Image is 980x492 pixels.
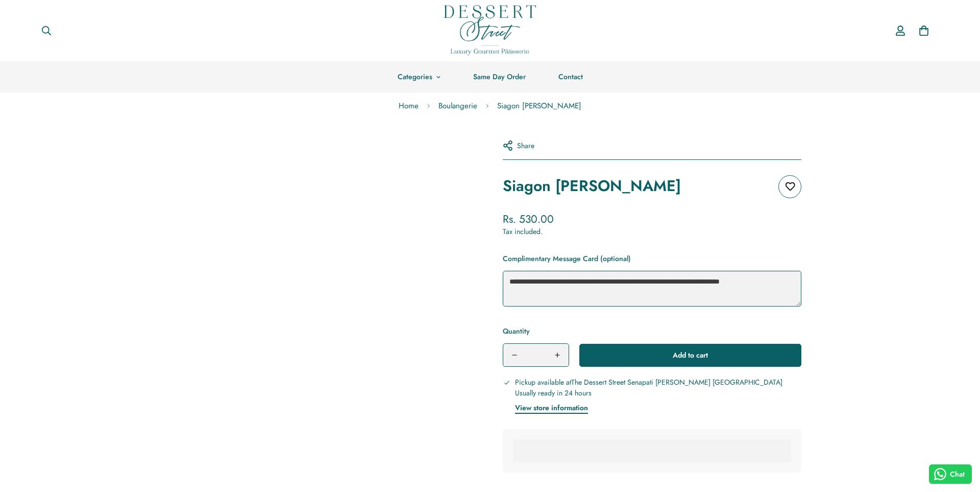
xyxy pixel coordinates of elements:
[457,61,542,92] a: Same Day Order
[444,5,536,55] img: Dessert Street
[889,16,912,45] a: Account
[929,464,972,484] button: Chat
[431,92,485,120] a: Boulangerie
[546,344,569,366] button: Increase quantity of Siagon Cinnamon Babka by one
[503,212,554,227] span: Rs. 530.00
[503,344,526,366] button: Decrease quantity of Siagon Cinnamon Babka by one
[673,350,708,360] span: Add to cart
[503,252,631,265] label: Complimentary Message Card (optional)
[517,140,534,151] span: Share
[503,226,801,237] div: Tax included.
[950,469,965,480] span: Chat
[912,19,936,42] a: 0
[579,344,801,367] button: Add to cart
[515,388,782,399] p: Usually ready in 24 hours
[542,61,599,92] a: Contact
[571,377,782,387] span: The Dessert Street Senapati [PERSON_NAME] [GEOGRAPHIC_DATA]
[503,325,569,337] label: Quantity
[391,92,426,120] a: Home
[515,402,588,414] button: View store information
[503,175,681,197] h1: Siagon [PERSON_NAME]
[515,377,782,414] div: Pickup available at
[33,19,60,42] button: Search
[526,344,546,366] input: Product quantity
[778,175,801,198] button: Add to wishlist
[381,61,457,92] a: Categories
